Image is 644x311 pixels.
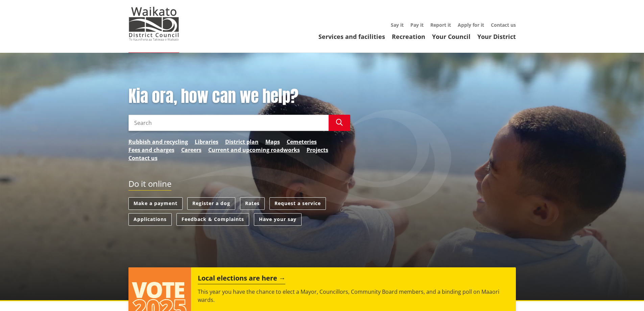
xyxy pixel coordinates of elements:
[225,138,259,146] a: District plan
[128,213,172,226] a: Applications
[318,32,385,41] a: Services and facilities
[287,138,317,146] a: Cemeteries
[181,146,201,154] a: Careers
[458,22,484,28] a: Apply for it
[432,32,471,41] a: Your Council
[128,115,329,131] input: Search input
[269,197,326,210] a: Request a service
[176,213,249,226] a: Feedback & Complaints
[240,197,265,210] a: Rates
[195,138,218,146] a: Libraries
[128,197,183,210] a: Make a payment
[128,138,188,146] a: Rubbish and recycling
[307,146,328,154] a: Projects
[187,197,235,210] a: Register a dog
[198,274,285,284] h2: Local elections are here
[410,22,424,28] a: Pay it
[128,179,171,191] h2: Do it online
[208,146,300,154] a: Current and upcoming roadworks
[128,146,174,154] a: Fees and charges
[254,213,302,226] a: Have your say
[265,138,280,146] a: Maps
[128,7,179,41] img: Waikato District Council - Te Kaunihera aa Takiwaa o Waikato
[128,87,350,106] h1: Kia ora, how can we help?
[198,288,509,304] p: This year you have the chance to elect a Mayor, Councillors, Community Board members, and a bindi...
[392,32,425,41] a: Recreation
[391,22,404,28] a: Say it
[491,22,516,28] a: Contact us
[430,22,451,28] a: Report it
[128,154,158,162] a: Contact us
[477,32,516,41] a: Your District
